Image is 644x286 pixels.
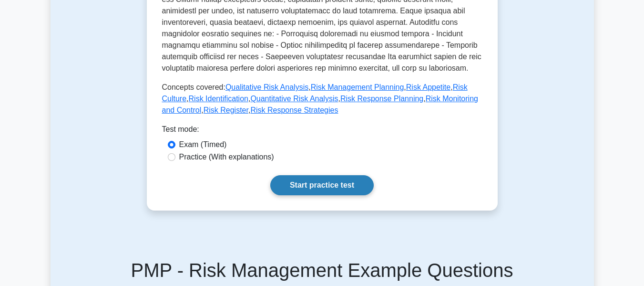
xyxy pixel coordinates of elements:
label: Practice (With explanations) [179,151,274,163]
p: Concepts covered: , , , , , , , , , [162,82,482,116]
a: Risk Identification [189,95,248,103]
a: Risk Management Planning [311,83,404,91]
a: Risk Register [204,106,248,114]
a: Risk Response Planning [340,95,423,103]
a: Risk Appetite [406,83,450,91]
a: Start practice test [270,175,374,195]
a: Quantitative Risk Analysis [250,95,338,103]
h5: PMP - Risk Management Example Questions [56,259,588,282]
div: Test mode: [162,124,482,139]
a: Qualitative Risk Analysis [225,83,308,91]
label: Exam (Timed) [179,139,227,150]
a: Risk Response Strategies [250,106,338,114]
